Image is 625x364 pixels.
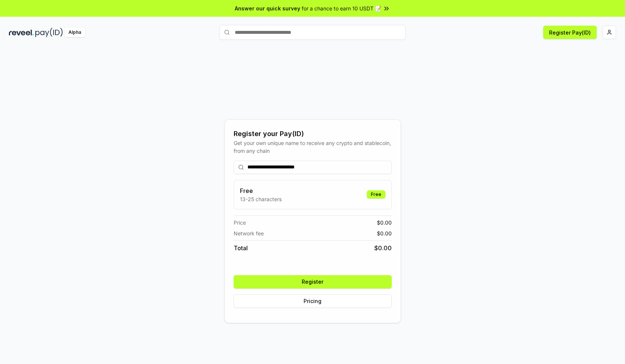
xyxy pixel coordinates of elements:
button: Register [234,275,392,289]
div: Alpha [64,28,85,37]
span: $ 0.00 [374,244,392,252]
img: pay_id [35,28,63,37]
span: Answer our quick survey [235,4,300,12]
span: Network fee [234,229,264,237]
span: $ 0.00 [377,219,392,226]
img: reveel_dark [9,28,34,37]
div: Register your Pay(ID) [234,129,392,139]
span: Total [234,244,248,252]
span: Price [234,219,246,226]
span: $ 0.00 [377,229,392,237]
p: 13-25 characters [240,195,282,203]
button: Register Pay(ID) [543,26,597,39]
div: Get your own unique name to receive any crypto and stablecoin, from any chain [234,139,392,155]
h3: Free [240,186,282,195]
div: Free [367,190,385,199]
span: for a chance to earn 10 USDT 📝 [302,4,381,12]
button: Pricing [234,294,392,308]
